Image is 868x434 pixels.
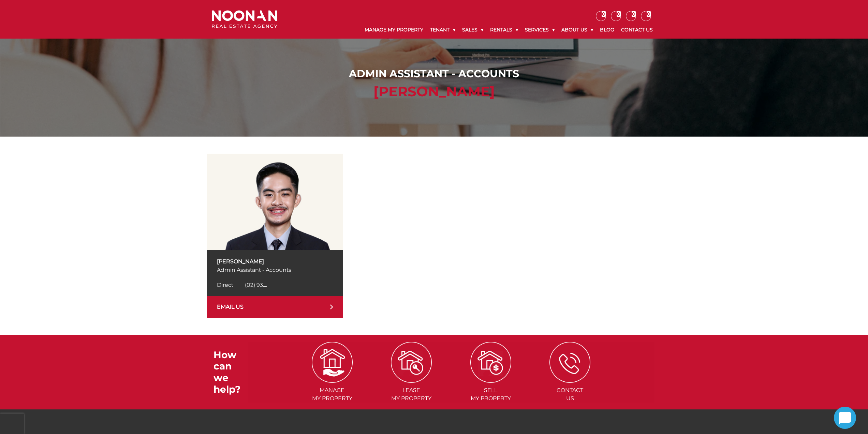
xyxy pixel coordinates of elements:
[372,386,451,403] span: Lease my Property
[372,359,451,402] a: Leasemy Property
[459,21,487,39] a: Sales
[293,359,371,402] a: Managemy Property
[217,257,333,266] p: [PERSON_NAME]
[521,21,558,39] a: Services
[312,342,353,383] img: ICONS
[487,21,521,39] a: Rentals
[217,282,233,288] span: Direct
[452,386,530,403] span: Sell my Property
[618,21,656,39] a: Contact Us
[470,342,511,383] img: ICONS
[217,266,333,274] p: Admin Assistant - Accounts
[391,342,432,383] img: ICONS
[245,282,267,288] span: (02) 93....
[217,282,267,288] a: Click to reveal phone number
[207,154,343,250] img: Carlos Manuel Mallari
[361,21,427,39] a: Manage My Property
[293,386,371,403] span: Manage my Property
[531,359,609,402] a: ContactUs
[214,349,248,395] h3: How can we help?
[214,83,654,100] h2: [PERSON_NAME]
[549,342,590,383] img: ICONS
[214,68,654,80] h1: Admin Assistant - Accounts
[597,21,618,39] a: Blog
[558,21,597,39] a: About Us
[531,386,609,403] span: Contact Us
[207,296,343,318] a: EMAIL US
[427,21,459,39] a: Tenant
[212,10,277,28] img: Noonan Real Estate Agency
[452,359,530,402] a: Sellmy Property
